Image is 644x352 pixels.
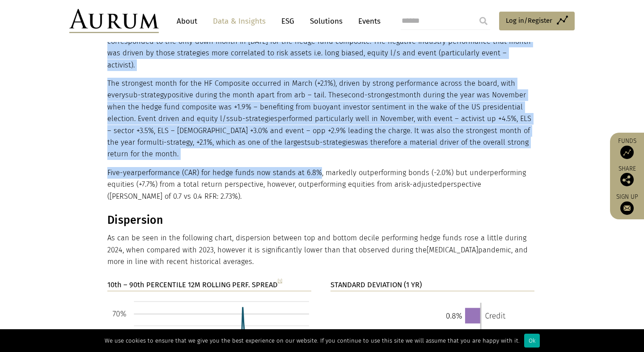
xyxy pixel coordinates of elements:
strong: STANDARD DEVIATION (1 YR) [330,281,422,289]
span: multi-strategy [146,138,193,147]
a: ESG [277,13,299,29]
span: Log in/Register [506,15,552,26]
a: Log in/Register [499,12,575,30]
img: Aurum [69,9,159,33]
span: sub-strategy [125,91,167,99]
img: Share this post [620,173,634,186]
span: sub-strategies [307,138,355,147]
a: Sign up [614,193,640,215]
span: [MEDICAL_DATA] [427,246,478,254]
span: second-strongest [340,91,399,99]
span: sub-strategies [230,114,278,123]
input: Submit [475,12,492,30]
a: Events [354,13,381,29]
strong: 10th – 90th PERCENTILE 12M ROLLING PERF. SPREAD [107,281,282,289]
p: As can be seen in the following chart, dispersion between top and bottom decile performing hedge ... [107,232,534,268]
div: Share [614,166,640,186]
p: The strongest month for the HF Composite occurred in March (+2.1%), driven by strong performance ... [107,78,534,160]
h3: Dispersion [107,214,534,227]
div: Ok [524,334,540,348]
img: Access Funds [620,146,634,159]
p: performance (CAR) for hedge funds now stands at 6.8%, markedly outperforming bonds (-2.0%) but un... [107,167,534,202]
span: Five-year [107,168,137,177]
a: Funds [614,137,640,159]
span: risk-adjusted [398,180,442,189]
a: [1] [278,278,282,283]
img: Sign up to our newsletter [620,201,634,215]
a: Solutions [305,13,347,29]
a: Data & Insights [208,13,270,29]
a: About [172,13,202,29]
